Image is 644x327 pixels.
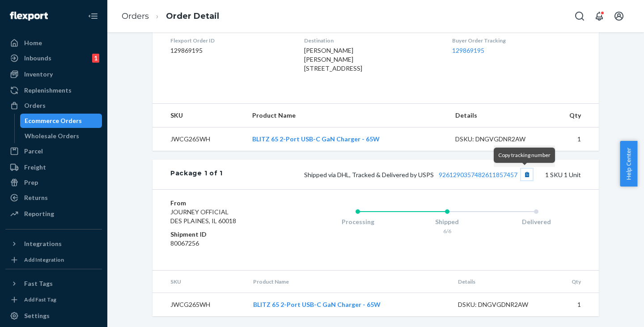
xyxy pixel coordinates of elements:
[24,256,64,263] div: Add Integration
[223,169,581,180] div: 1 SKU 1 Unit
[5,294,102,305] a: Add Fast Tag
[20,129,102,143] a: Wholesale Orders
[252,135,380,143] a: BLITZ 65 2-Port USB-C GaN Charger - 65W
[24,70,53,79] div: Inventory
[170,230,277,239] dt: Shipment ID
[153,104,245,127] th: SKU
[122,11,149,21] a: Orders
[547,104,599,127] th: Qty
[448,104,547,127] th: Details
[5,98,102,113] a: Orders
[153,271,246,293] th: SKU
[24,101,46,110] div: Orders
[491,217,581,226] div: Delivered
[24,178,38,187] div: Prep
[5,207,102,221] a: Reporting
[547,127,599,151] td: 1
[549,271,599,293] th: Qty
[24,311,50,320] div: Settings
[620,141,637,187] button: Help Center
[452,37,581,44] dt: Buyer Order Tracking
[20,114,102,128] a: Ecommerce Orders
[245,104,448,127] th: Product Name
[5,237,102,251] button: Integrations
[24,163,46,172] div: Freight
[25,132,79,140] div: Wholesale Orders
[313,217,402,226] div: Processing
[304,171,533,178] span: Shipped via DHL, Tracked & Delivered by USPS
[549,293,599,317] td: 1
[24,147,43,156] div: Parcel
[24,86,72,95] div: Replenishments
[5,309,102,323] a: Settings
[153,127,245,151] td: JWCG265WH
[304,37,437,44] dt: Destination
[92,54,99,63] div: 1
[5,191,102,205] a: Returns
[10,12,48,21] img: Flexport logo
[455,135,539,144] div: DSKU: DNGVGDNR2AW
[402,227,492,235] div: 6/6
[5,67,102,81] a: Inventory
[246,271,451,293] th: Product Name
[5,175,102,190] a: Prep
[24,279,53,288] div: Fast Tags
[498,152,551,158] span: Copy tracking number
[170,37,290,44] dt: Flexport Order ID
[5,144,102,158] a: Parcel
[590,7,608,25] button: Open notifications
[439,171,517,178] a: 9261290357482611857457
[24,38,42,47] div: Home
[304,47,362,72] span: [PERSON_NAME] [PERSON_NAME] [STREET_ADDRESS]
[114,3,226,30] ol: breadcrumbs
[571,7,589,25] button: Open Search Box
[5,51,102,65] a: Inbounds1
[5,83,102,98] a: Replenishments
[170,169,223,180] div: Package 1 of 1
[452,47,484,54] a: 129869195
[24,209,54,218] div: Reporting
[170,239,277,248] dd: 80067256
[5,160,102,174] a: Freight
[24,193,48,202] div: Returns
[5,36,102,50] a: Home
[451,271,549,293] th: Details
[84,7,102,25] button: Close Navigation
[521,169,533,180] button: Copy tracking number
[170,46,290,55] dd: 129869195
[458,300,542,309] div: DSKU: DNGVGDNR2AW
[166,11,219,21] a: Order Detail
[24,54,51,63] div: Inbounds
[170,208,236,225] span: JOURNEY OFFICIAL DES PLAINES, IL 60018
[24,296,56,303] div: Add Fast Tag
[610,7,628,25] button: Open account menu
[25,116,82,125] div: Ecommerce Orders
[170,199,277,208] dt: From
[24,239,62,248] div: Integrations
[5,276,102,291] button: Fast Tags
[402,217,492,226] div: Shipped
[253,301,381,308] a: BLITZ 65 2-Port USB-C GaN Charger - 65W
[5,255,102,265] a: Add Integration
[153,293,246,317] td: JWCG265WH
